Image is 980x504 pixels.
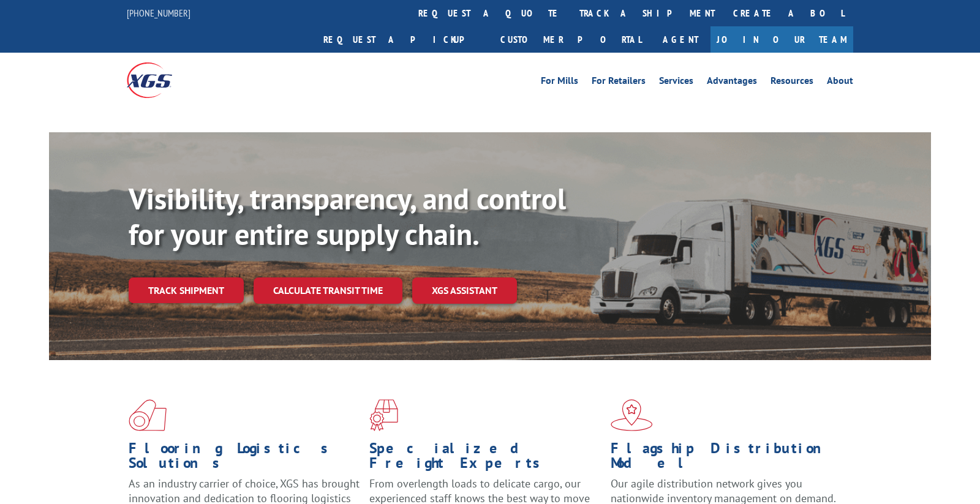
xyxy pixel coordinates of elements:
a: About [827,76,853,89]
h1: Specialized Freight Experts [369,441,601,476]
b: Visibility, transparency, and control for your entire supply chain. [129,179,566,253]
a: Join Our Team [710,26,853,53]
a: Resources [771,76,813,89]
a: For Mills [541,76,578,89]
img: xgs-icon-flagship-distribution-model-red [611,399,653,431]
img: xgs-icon-focused-on-flooring-red [369,399,398,431]
h1: Flooring Logistics Solutions [129,441,360,476]
a: Track shipment [129,277,244,303]
a: Services [659,76,693,89]
a: Advantages [707,76,757,89]
a: Calculate transit time [254,277,402,304]
a: XGS ASSISTANT [412,277,517,304]
a: For Retailers [592,76,646,89]
h1: Flagship Distribution Model [611,441,842,476]
a: [PHONE_NUMBER] [127,7,190,19]
a: Agent [650,26,710,53]
a: Request a pickup [314,26,491,53]
a: Customer Portal [491,26,650,53]
img: xgs-icon-total-supply-chain-intelligence-red [129,399,167,431]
